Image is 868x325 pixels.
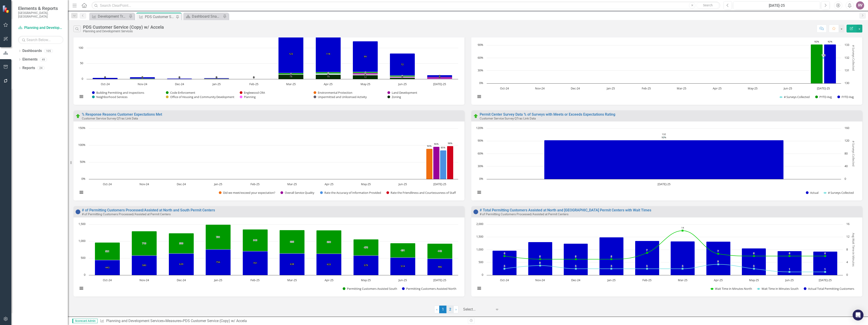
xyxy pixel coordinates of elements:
text: 131 [844,68,849,72]
path: Mar-25, 638. Permitting Customers Assisted North. [280,253,305,275]
a: 2 [446,306,454,313]
text: 92% [814,40,819,43]
text: 99 [364,55,367,58]
button: Show Rate the Friendliness and Courteousness of Staff [386,191,456,195]
path: Jul-25, 90. Did we meet/exceed your expectation?. [426,149,433,179]
text: 7 [439,74,440,77]
path: Dec-24, 639. Permitting Customers Assisted North. [169,253,194,275]
path: Jun-25, 431. Permitting Customers Assisted South. [390,243,415,257]
path: Jul-25, 442. Permitting Customers Assisted South. [427,243,453,259]
text: 2 [365,73,366,76]
div: Chart. Highcharts interactive chart. [474,222,860,295]
div: » » [100,318,465,324]
text: Mar-25 [286,82,296,86]
text: 1 [216,76,217,79]
path: Feb-25, 646. Permitting Customers Assisted South. [243,229,268,251]
text: 92% [828,40,832,43]
svg: Interactive chart [76,30,460,104]
path: Nov-24, 5. Building Permitting and Inspections. [130,77,155,79]
path: Jun-25, 2. Land Development. [390,77,415,77]
text: 599 [179,242,183,245]
div: Chart. Highcharts interactive chart. [76,30,462,104]
div: Open Intercom Messenger [853,310,863,320]
text: 2 [365,73,366,76]
text: Dec-24 [177,182,186,186]
div: RV [856,1,864,9]
text: 0 [844,177,846,181]
path: Jan-25, 2. Building Permitting and Inspections. [204,78,229,79]
text: 6 [824,252,826,255]
path: Oct-24, 521. Permitting Customers Assisted South. [95,242,120,260]
text: 690 [327,240,331,243]
text: # Surveys Collected [851,141,856,167]
text: Nov-24 [139,182,149,186]
div: Double-Click to Edit [73,14,465,105]
text: 719 [142,242,146,245]
path: May-25, 478. Permitting Customers Assisted South. [354,239,379,255]
a: Measures [165,319,181,323]
span: 1 [439,306,446,313]
path: Nov-24, 719. Permitting Customers Assisted South. [132,231,157,255]
button: View chart menu, Chart [476,94,482,100]
path: May-25, 4. Code Enforcement. [353,72,378,73]
div: 105 [44,49,53,53]
div: Chart. Highcharts interactive chart. [76,222,462,295]
text: 1 [290,73,292,76]
path: Jul-25, 92.25. Actual. [544,140,784,179]
text: 2 [402,75,403,79]
g: Did we meet/exceed your expectation?, bar series 1 of 4 with 10 bars. [107,149,433,179]
text: 0 [253,76,255,79]
text: 0% [479,177,483,181]
div: Chart. Highcharts interactive chart. [474,126,860,199]
text: 132 [844,56,849,60]
a: Planning and Development Services [106,319,164,323]
text: # Surveys Collected [851,45,856,71]
text: 30% [478,68,483,72]
svg: Interactive chart [76,222,460,295]
text: 0% [81,177,85,181]
text: 118 [326,52,330,55]
svg: Interactive chart [474,222,858,295]
button: Show Actual [806,191,818,195]
text: 0 [290,73,292,76]
text: Oct-24 [500,86,509,90]
a: Reports [22,65,35,71]
text: 1 [328,72,329,75]
text: 12 [364,75,367,79]
path: May-25, 2. Unpermitted and Unlicensed Activity. [353,75,378,75]
text: 1,500 [78,222,85,226]
button: Show Unpermitted and Unlicensed Activity [314,95,367,99]
text: 2,000 [476,222,483,226]
text: 60% [478,151,483,155]
text: 92% [662,136,666,139]
text: 4 [365,71,366,74]
text: 133 [844,43,849,47]
span: ‹ [436,307,437,311]
path: Jun-25, 1. Unpermitted and Unlicensed Activity. [390,77,415,78]
path: Jul-25, 1. Planning. [427,79,452,79]
path: Jan-25, 756. Permitting Customers Assisted North. [206,249,231,275]
text: Oct-24 [103,182,112,186]
a: Development Trends [90,14,128,19]
text: 132 [821,54,826,57]
path: Apr-25, 1. Land Development. [316,73,341,74]
text: 0 [82,77,83,81]
g: Permitting Customers Assisted North, bar series 2 of 2 with 10 bars. [95,249,453,275]
path: Jun-25, 72. Building Permitting and Inspections. [390,53,415,75]
text: 90% [478,43,483,47]
path: Jul-25, 92.25. PYTD Avg. [811,44,823,83]
text: 90% [427,144,432,147]
a: Planning and Development Services [18,25,63,30]
text: 646 [253,238,257,242]
text: 4 [402,76,403,79]
path: May-25, 3. Land Development. [353,73,378,74]
div: Chart. Highcharts interactive chart. [76,126,462,199]
svg: Interactive chart [474,30,858,104]
div: PDS Customer Service (Copy) w/ Accela [83,25,164,30]
span: Elements & Reports [18,6,63,11]
path: May-25, 1,057. Actual Total Permitting Customers. [742,248,766,275]
div: Double-Click to Edit [73,110,465,201]
button: View chart menu, Chart [78,94,85,100]
button: Show Actual Total Permitting Customers [804,287,854,291]
button: Show Did we meet/exceed your expectation? [219,191,276,195]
